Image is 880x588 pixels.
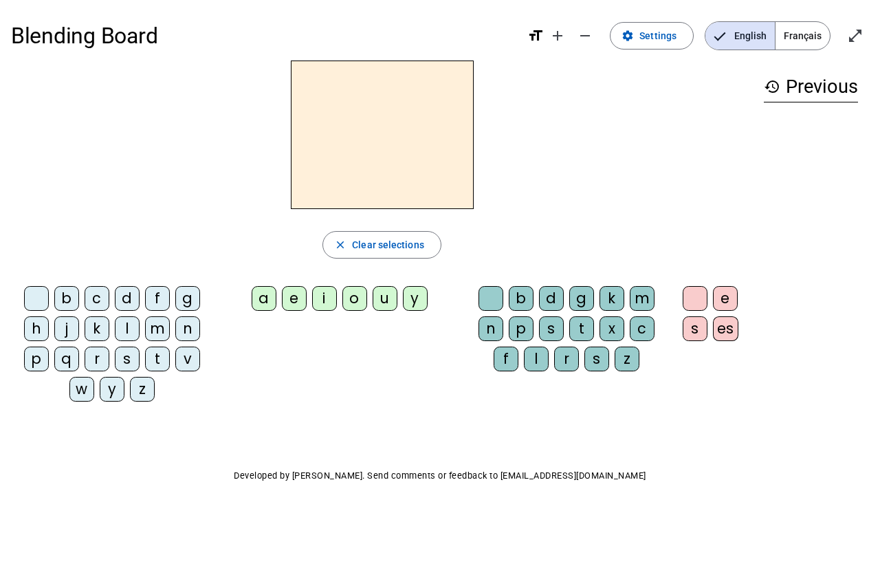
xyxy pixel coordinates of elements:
div: j [54,316,79,341]
div: u [373,286,397,311]
mat-icon: history [764,78,780,95]
div: e [282,286,307,311]
button: Settings [610,22,694,50]
mat-icon: add [549,28,566,44]
div: b [54,286,79,311]
span: Settings [639,28,676,44]
mat-icon: close [334,239,346,251]
div: c [630,316,654,341]
button: Decrease font size [571,22,599,50]
div: p [24,347,49,371]
div: f [145,286,170,311]
div: s [584,347,609,371]
div: i [312,286,337,311]
div: k [599,286,624,311]
h3: Previous [764,72,858,102]
div: c [85,286,109,311]
div: n [175,316,200,341]
button: Increase font size [544,22,571,50]
span: Clear selections [352,237,424,253]
div: s [115,347,140,371]
div: z [615,347,639,371]
div: v [175,347,200,371]
div: l [524,347,549,371]
div: z [130,377,155,402]
mat-button-toggle-group: Language selection [705,21,830,50]
div: g [175,286,200,311]
div: y [403,286,428,311]
div: k [85,316,109,341]
div: o [342,286,367,311]
div: e [713,286,738,311]
mat-icon: remove [577,28,593,44]
h1: Blending Board [11,14,516,58]
div: l [115,316,140,341]
div: n [478,316,503,341]
div: p [509,316,533,341]
div: q [54,347,79,371]
div: h [24,316,49,341]
div: r [554,347,579,371]
button: Clear selections [322,231,441,259]
div: b [509,286,533,311]
mat-icon: open_in_full [847,28,863,44]
div: es [713,316,738,341]
div: m [145,316,170,341]
span: English [705,22,775,50]
div: s [539,316,564,341]
div: g [569,286,594,311]
div: x [599,316,624,341]
span: Français [775,22,830,50]
button: Enter full screen [841,22,869,50]
div: f [494,347,518,371]
div: t [569,316,594,341]
div: w [69,377,94,402]
div: m [630,286,654,311]
mat-icon: settings [621,30,634,42]
p: Developed by [PERSON_NAME]. Send comments or feedback to [EMAIL_ADDRESS][DOMAIN_NAME] [11,468,869,484]
div: r [85,347,109,371]
div: d [539,286,564,311]
div: s [683,316,707,341]
div: d [115,286,140,311]
div: a [252,286,276,311]
div: y [100,377,124,402]
mat-icon: format_size [527,28,544,44]
div: t [145,347,170,371]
